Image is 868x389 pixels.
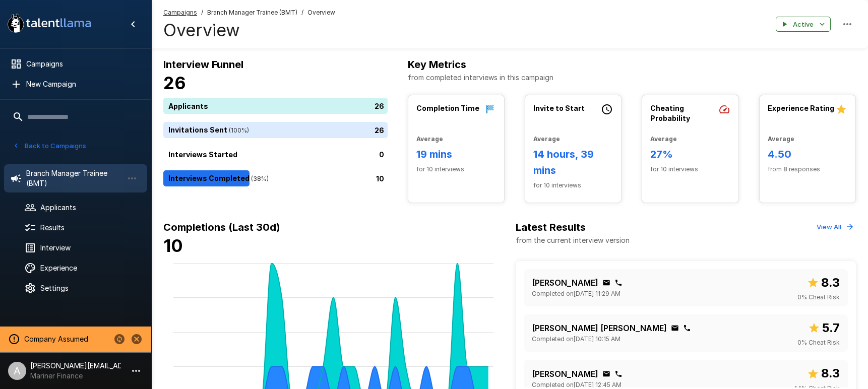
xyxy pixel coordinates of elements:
h4: Overview [163,20,335,41]
p: 26 [375,101,384,111]
b: Average [533,135,560,143]
b: Average [768,135,794,143]
div: Click to copy [614,370,623,378]
p: 26 [375,125,384,136]
span: Completed on [DATE] 11:29 AM [532,289,621,299]
p: [PERSON_NAME] [PERSON_NAME] [532,322,667,334]
b: Completions (Last 30d) [163,221,280,233]
span: from 8 responses [768,164,847,174]
p: 10 [376,173,384,184]
span: Overview [307,8,335,18]
b: Completion Time [416,104,479,112]
b: 26 [163,73,186,93]
span: Overall score out of 10 [808,318,840,338]
b: 5.7 [822,320,840,335]
span: 0 % Cheat Risk [797,338,840,348]
span: Overall score out of 10 [807,364,840,383]
span: / [201,8,203,18]
span: for 10 interviews [650,164,730,174]
div: Click to copy [671,324,679,332]
b: 8.3 [821,366,840,380]
div: Click to copy [614,279,623,287]
p: [PERSON_NAME] [532,368,598,380]
b: Invite to Start [533,104,585,112]
button: View All [814,219,856,235]
p: from the current interview version [516,235,630,245]
h6: 19 mins [416,146,496,162]
div: Click to copy [683,324,691,332]
b: Interview Funnel [163,58,243,71]
span: for 10 interviews [416,164,496,174]
p: 0 [379,149,384,160]
div: Click to copy [602,279,610,287]
h6: 4.50 [768,146,847,162]
span: 0 % Cheat Risk [797,292,840,302]
h6: 14 hours, 39 mins [533,146,613,178]
b: Latest Results [516,221,586,233]
b: Average [650,135,677,143]
span: Completed on [DATE] 10:15 AM [532,334,621,344]
span: / [301,8,303,18]
b: Experience Rating [768,104,834,112]
p: from completed interviews in this campaign [408,73,856,83]
span: Branch Manager Trainee (BMT) [207,8,297,18]
b: Average [416,135,443,143]
b: Key Metrics [408,58,466,71]
div: Click to copy [602,370,610,378]
b: Cheating Probability [650,104,690,122]
span: Overall score out of 10 [807,273,840,292]
span: for 10 interviews [533,180,613,190]
p: [PERSON_NAME] [532,277,598,289]
b: 8.3 [821,275,840,290]
b: 10 [163,235,183,256]
button: Active [776,17,831,32]
h6: 27% [650,146,730,162]
u: Campaigns [163,9,197,16]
